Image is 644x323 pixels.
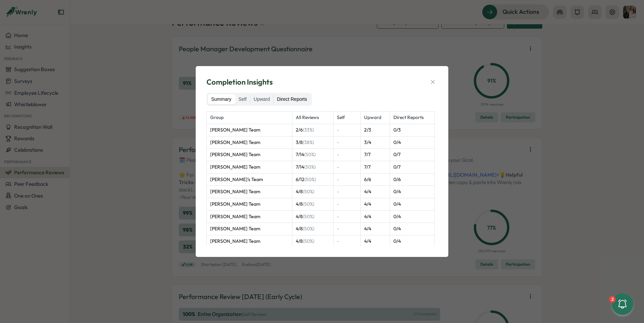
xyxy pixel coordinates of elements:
[207,124,292,136] td: [PERSON_NAME] Team
[361,210,390,223] td: 4 / 4
[292,173,333,186] td: 6 / 12
[333,112,361,124] th: Self
[361,161,390,173] td: 7 / 7
[303,188,314,195] span: (50%)
[361,173,390,186] td: 6 / 6
[390,198,434,211] td: 0 / 4
[207,186,292,198] td: [PERSON_NAME] Team
[292,235,333,248] td: 4 / 8
[303,238,314,244] span: (50%)
[390,112,434,124] th: Direct Reports
[361,223,390,235] td: 4 / 4
[207,235,292,248] td: [PERSON_NAME] Team
[292,198,333,211] td: 4 / 8
[390,136,434,149] td: 0 / 4
[390,173,434,186] td: 0 / 6
[303,139,314,145] span: (38%)
[390,161,434,173] td: 0 / 7
[333,136,361,149] td: -
[206,77,273,87] span: Completion Insights
[304,151,316,157] span: (50%)
[609,296,616,303] div: 2
[333,173,361,186] td: -
[361,136,390,149] td: 3 / 4
[292,136,333,149] td: 3 / 8
[207,161,292,173] td: [PERSON_NAME] Team
[207,173,292,186] td: [PERSON_NAME]'s Team
[292,186,333,198] td: 4 / 8
[361,198,390,211] td: 4 / 4
[292,223,333,235] td: 4 / 8
[207,210,292,223] td: [PERSON_NAME] Team
[303,127,314,133] span: (33%)
[361,112,390,124] th: Upward
[303,226,314,232] span: (50%)
[390,124,434,136] td: 0 / 3
[333,235,361,248] td: -
[612,293,633,315] button: 2
[390,186,434,198] td: 0 / 4
[208,94,235,105] label: Summary
[235,94,250,105] label: Self
[390,210,434,223] td: 0 / 4
[390,235,434,248] td: 0 / 4
[361,235,390,248] td: 4 / 4
[333,223,361,235] td: -
[304,164,316,170] span: (50%)
[207,136,292,149] td: [PERSON_NAME] Team
[390,149,434,161] td: 0 / 7
[207,223,292,235] td: [PERSON_NAME] Team
[361,124,390,136] td: 2 / 3
[207,112,292,124] th: Group
[292,124,333,136] td: 2 / 6
[333,186,361,198] td: -
[333,198,361,211] td: -
[292,112,333,124] th: All Reviews
[250,94,273,105] label: Upward
[292,161,333,173] td: 7 / 14
[361,186,390,198] td: 4 / 4
[361,149,390,161] td: 7 / 7
[303,213,314,219] span: (50%)
[303,201,314,207] span: (50%)
[333,149,361,161] td: -
[292,149,333,161] td: 7 / 14
[304,176,316,182] span: (50%)
[390,223,434,235] td: 0 / 4
[292,210,333,223] td: 4 / 8
[207,149,292,161] td: [PERSON_NAME] Team
[333,161,361,173] td: -
[273,94,310,105] label: Direct Reports
[207,198,292,211] td: [PERSON_NAME] Team
[333,124,361,136] td: -
[333,210,361,223] td: -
